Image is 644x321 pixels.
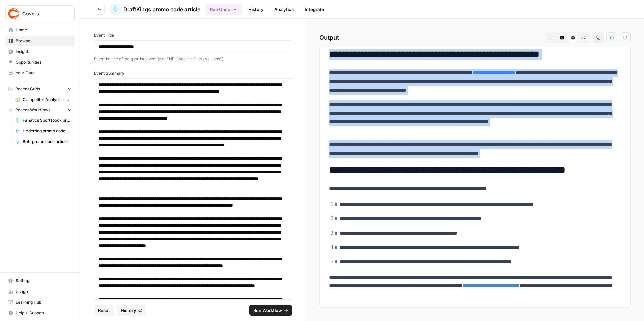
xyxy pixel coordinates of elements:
span: Underdog promo code article [23,128,72,134]
a: Insights [5,46,75,57]
a: Underdog promo code article [12,126,75,136]
a: Competitor Analysis - URL Specific Grid [12,94,75,105]
button: Recent Grids [5,84,75,94]
button: Help + Support [5,308,75,318]
a: Your Data [5,68,75,78]
span: Your Data [16,70,72,76]
span: Reset [98,307,110,314]
span: Usage [16,288,72,295]
a: DraftKings promo code article [110,4,200,15]
span: DraftKings promo code article [123,5,200,13]
img: Covers Logo [8,8,20,20]
span: Browse [16,38,72,44]
span: Settings [16,278,72,284]
span: Recent Grids [15,86,40,92]
span: Covers [22,10,63,17]
h2: Output [319,32,631,43]
span: Home [16,27,72,33]
button: Run Once [206,4,241,15]
a: Usage [5,286,75,297]
a: Integrate [301,4,328,15]
span: Betr promo code article [23,139,72,145]
button: Run Workflow [249,305,292,316]
span: Insights [16,49,72,55]
a: Settings [5,275,75,286]
button: Recent Workflows [5,105,75,115]
span: Competitor Analysis - URL Specific Grid [23,97,72,103]
span: History [121,307,136,314]
a: Fanatics Sportsbook promo article [12,115,75,126]
a: Browse [5,36,75,46]
a: Analytics [270,4,298,15]
button: History [117,305,146,316]
label: Event Title [94,32,292,38]
span: Learning Hub [16,299,72,305]
span: Opportunities [16,59,72,65]
a: History [244,4,268,15]
span: Recent Workflows [15,107,50,113]
button: Reset [94,305,114,316]
span: Run Workflow [253,307,282,314]
a: Opportunities [5,57,75,68]
label: Event Summary [94,70,292,76]
button: Workspace: Covers [5,5,75,22]
span: Fanatics Sportsbook promo article [23,117,72,123]
a: Home [5,25,75,36]
a: Betr promo code article [12,136,75,147]
span: Help + Support [16,310,72,316]
p: Enter the title of the sporting event (e.g., "NFL Week 1: Chiefs vs Lions") [94,56,292,62]
a: Learning Hub [5,297,75,308]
